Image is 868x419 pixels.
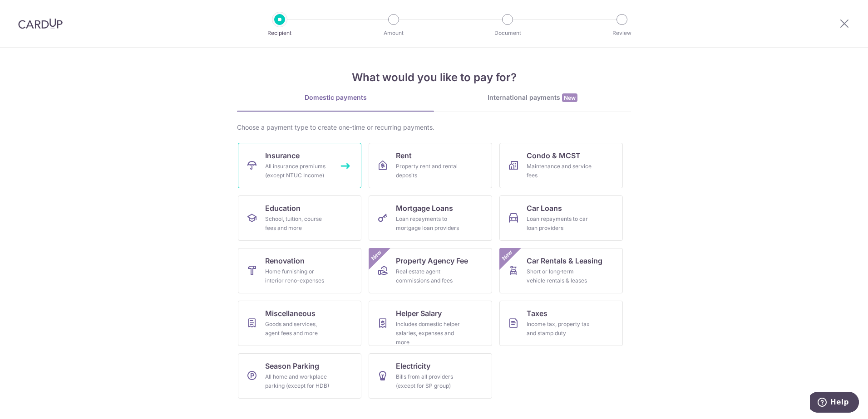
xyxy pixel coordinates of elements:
[396,267,461,285] div: Real estate agent commissions and fees
[360,29,427,38] p: Amount
[238,353,361,399] a: Season ParkingAll home and workplace parking (except for HDB)
[500,248,515,263] span: New
[265,214,330,233] div: School, tuition, course fees and more
[527,214,592,233] div: Loan repayments to car loan providers
[265,361,319,371] span: Season Parking
[369,248,492,293] a: Property Agency FeeReal estate agent commissions and feesNew
[265,320,330,338] div: Goods and services, agent fees and more
[588,29,656,38] p: Review
[265,372,330,390] div: All home and workplace parking (except for HDB)
[265,162,330,180] div: All insurance premiums (except NTUC Income)
[369,353,492,399] a: ElectricityBills from all providers (except for SP group)
[238,143,361,188] a: InsuranceAll insurance premiums (except NTUC Income)
[527,162,592,180] div: Maintenance and service fees
[20,6,39,15] span: Help
[527,150,581,161] span: Condo & MCST
[396,320,461,347] div: Includes domestic helper salaries, expenses and more
[527,320,592,338] div: Income tax, property tax and stamp duty
[396,162,461,180] div: Property rent and rental deposits
[434,93,631,102] div: International payments
[499,301,623,346] a: TaxesIncome tax, property tax and stamp duty
[265,203,301,214] span: Education
[527,255,602,266] span: Car Rentals & Leasing
[396,361,430,371] span: Electricity
[265,308,316,319] span: Miscellaneous
[527,203,562,214] span: Car Loans
[396,372,461,390] div: Bills from all providers (except for SP group)
[396,214,461,233] div: Loan repayments to mortgage loan providers
[265,267,330,285] div: Home furnishing or interior reno-expenses
[396,308,442,319] span: Helper Salary
[369,143,492,188] a: RentProperty rent and rental deposits
[810,392,859,414] iframe: Opens a widget where you can find more information
[396,203,453,214] span: Mortgage Loans
[265,150,300,161] span: Insurance
[237,123,631,132] div: Choose a payment type to create one-time or recurring payments.
[369,248,384,263] span: New
[369,195,492,241] a: Mortgage LoansLoan repayments to mortgage loan providers
[499,143,623,188] a: Condo & MCSTMaintenance and service fees
[237,93,434,102] div: Domestic payments
[265,255,305,266] span: Renovation
[238,301,361,346] a: MiscellaneousGoods and services, agent fees and more
[499,195,623,241] a: Car LoansLoan repayments to car loan providers
[562,93,577,102] span: New
[369,301,492,346] a: Helper SalaryIncludes domestic helper salaries, expenses and more
[237,69,631,86] h4: What would you like to pay for?
[246,29,313,38] p: Recipient
[527,267,592,285] div: Short or long‑term vehicle rentals & leases
[396,150,412,161] span: Rent
[18,18,63,29] img: CardUp
[238,195,361,241] a: EducationSchool, tuition, course fees and more
[499,248,623,293] a: Car Rentals & LeasingShort or long‑term vehicle rentals & leasesNew
[527,308,547,319] span: Taxes
[474,29,541,38] p: Document
[238,248,361,293] a: RenovationHome furnishing or interior reno-expenses
[396,255,468,266] span: Property Agency Fee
